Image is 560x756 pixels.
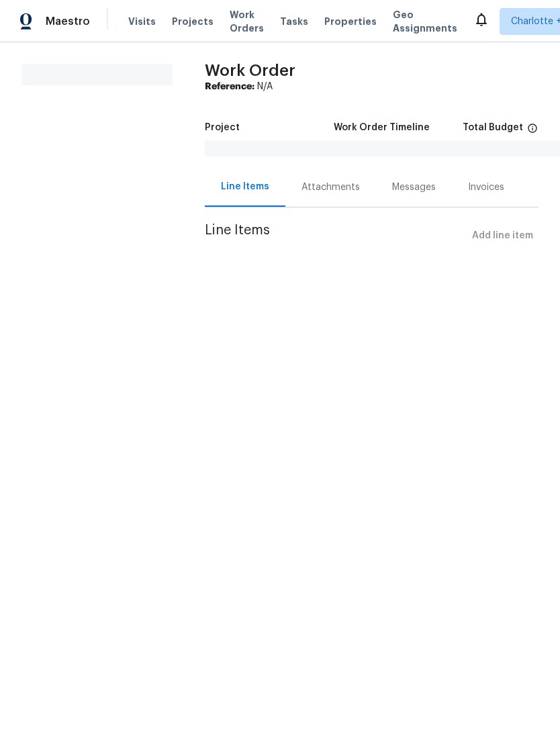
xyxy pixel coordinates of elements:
[230,8,264,35] span: Work Orders
[221,180,269,193] div: Line Items
[128,15,156,28] span: Visits
[205,80,539,93] div: N/A
[393,8,457,35] span: Geo Assignments
[280,17,308,26] span: Tasks
[392,181,436,194] div: Messages
[301,181,360,194] div: Attachments
[205,62,295,79] span: Work Order
[205,82,254,91] b: Reference:
[205,224,467,248] span: Line Items
[334,123,430,132] h5: Work Order Timeline
[46,15,90,28] span: Maestro
[468,181,504,194] div: Invoices
[172,15,214,28] span: Projects
[205,123,240,132] h5: Project
[527,123,538,140] span: The total cost of line items that have been proposed by Opendoor. This sum includes line items th...
[324,15,377,28] span: Properties
[463,123,523,132] h5: Total Budget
